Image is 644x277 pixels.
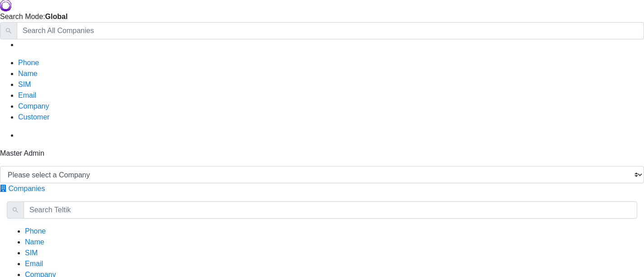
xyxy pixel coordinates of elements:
[18,59,39,67] a: Phone
[8,185,45,192] span: Companies
[25,238,44,246] a: Name
[18,113,49,121] a: Customer
[25,227,46,235] a: Phone
[18,91,36,99] a: Email
[25,260,43,267] a: Email
[45,13,68,20] strong: Global
[18,70,38,77] a: Name
[24,201,637,219] input: Search Teltik
[25,249,38,257] a: SIM
[18,102,49,110] a: Company
[17,22,644,39] input: Search All Companies
[18,81,31,88] a: SIM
